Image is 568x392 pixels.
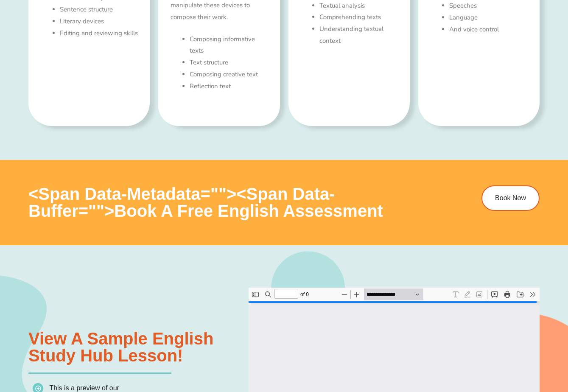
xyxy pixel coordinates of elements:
span: of ⁨0⁩ [50,1,63,13]
button: Add or edit images [225,1,237,13]
li: Literary devices [60,16,138,28]
li: And voice control [449,24,527,36]
button: Draw [213,1,225,13]
p: Understanding textual context [319,23,397,47]
li: Reflection text [190,81,268,92]
li: Text structure [190,57,268,69]
iframe: Chat Widget [427,296,568,392]
button: Text [201,1,213,13]
li: Comprehending texts [319,11,397,23]
li: Editing and reviewing skills [60,28,138,39]
h3: View a sample english Study Hub lesson! [28,330,249,364]
h3: <span data-metadata=" "><span data-buffer=" ">Book a Free english Assessment [28,185,431,219]
a: Book Now [481,185,540,211]
li: Sentence structure [60,4,138,16]
li: Composing creative text [190,69,268,81]
li: Composing informative texts [190,34,268,57]
span: Book Now [495,195,526,202]
li: Language [449,12,527,24]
